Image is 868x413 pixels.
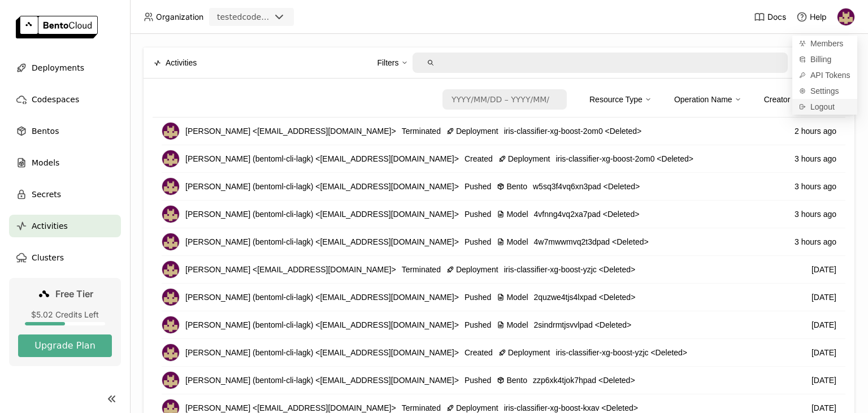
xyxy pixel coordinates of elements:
[185,153,459,165] span: [PERSON_NAME] (bentoml-cli-lagk) <[EMAIL_ADDRESS][DOMAIN_NAME]>
[504,125,642,137] span: iris-classifier-xg-boost-2om0 <Deleted>
[153,145,845,173] li: List item
[153,367,845,394] li: List item
[792,83,857,99] a: Settings
[534,208,640,220] span: 4vfnng4vq2xa7pad <Deleted>
[534,291,636,303] span: 2quzwe4tjs4lxpad <Deleted>
[674,93,732,106] div: Operation Name
[185,208,459,220] span: [PERSON_NAME] (bentoml-cli-lagk) <[EMAIL_ADDRESS][DOMAIN_NAME]>
[153,311,845,339] li: List item
[811,374,836,386] span: [DATE]
[162,372,179,389] img: Hélio Júnior
[589,88,652,111] div: Resource Type
[837,8,854,25] img: Hélio Júnior
[32,61,84,75] span: Deployments
[795,180,836,193] span: 3 hours ago
[796,11,827,23] div: Help
[162,344,179,361] img: Hélio Júnior
[9,151,121,174] a: Models
[534,236,649,248] span: 4w7mwwmvq2t3dpad <Deleted>
[162,289,179,306] img: Hélio Júnior
[810,54,831,64] span: Billing
[55,288,93,299] span: Free Tier
[185,125,396,137] span: [PERSON_NAME] <[EMAIL_ADDRESS][DOMAIN_NAME]>
[185,374,459,386] span: [PERSON_NAME] (bentoml-cli-lagk) <[EMAIL_ADDRESS][DOMAIN_NAME]>
[533,180,640,193] span: w5sq3f4vq6xn3pad <Deleted>
[18,334,112,357] button: Upgrade Plan
[162,261,179,278] img: Hélio Júnior
[32,188,61,201] span: Secrets
[465,346,493,359] span: Created
[506,236,528,248] span: Model
[9,278,121,366] a: Free Tier$5.02 Credits LeftUpgrade Plan
[465,374,491,386] span: Pushed
[465,236,491,248] span: Pushed
[811,346,836,359] span: [DATE]
[153,173,845,201] li: List item
[9,246,121,269] a: Clusters
[465,208,491,220] span: Pushed
[792,67,857,83] a: API Tokens
[504,263,636,276] span: iris-classifier-xg-boost-yzjc <Deleted>
[465,319,491,331] span: Pushed
[32,124,59,138] span: Bentos
[465,291,491,303] span: Pushed
[9,183,121,206] a: Secrets
[153,228,845,256] li: List item
[185,291,459,303] span: [PERSON_NAME] (bentoml-cli-lagk) <[EMAIL_ADDRESS][DOMAIN_NAME]>
[810,70,850,80] span: API Tokens
[271,12,272,23] input: Selected testedcodeployment.
[811,263,836,276] span: [DATE]
[9,88,121,111] a: Codespaces
[810,102,835,112] span: Logout
[506,319,528,331] span: Model
[795,236,836,248] span: 3 hours ago
[456,263,498,276] span: Deployment
[506,291,528,303] span: Model
[32,219,68,233] span: Activities
[555,346,687,359] span: iris-classifier-xg-boost-yzjc <Deleted>
[32,156,59,169] span: Models
[465,180,491,193] span: Pushed
[153,118,845,145] li: List item
[810,86,839,96] span: Settings
[377,51,407,75] div: Filters
[456,125,498,137] span: Deployment
[153,256,845,284] li: List item
[402,125,441,137] span: Terminated
[589,93,643,106] div: Resource Type
[533,374,635,386] span: zzp6xk4tjok7hpad <Deleted>
[185,236,459,248] span: [PERSON_NAME] (bentoml-cli-lagk) <[EMAIL_ADDRESS][DOMAIN_NAME]>
[32,93,79,106] span: Codespaces
[795,208,836,220] span: 3 hours ago
[674,88,741,111] div: Operation Name
[16,16,98,38] img: logo
[764,88,800,111] div: Creator
[795,125,836,137] span: 2 hours ago
[162,206,179,223] img: Hélio Júnior
[792,99,857,115] div: Logout
[810,12,827,22] span: Help
[32,251,64,264] span: Clusters
[217,11,270,23] div: testedcodeployment
[162,150,179,167] img: Hélio Júnior
[534,319,632,331] span: 2sindrmtjsvvlpad <Deleted>
[811,291,836,303] span: [DATE]
[185,180,459,193] span: [PERSON_NAME] (bentoml-cli-lagk) <[EMAIL_ADDRESS][DOMAIN_NAME]>
[795,153,836,165] span: 3 hours ago
[185,346,459,359] span: [PERSON_NAME] (bentoml-cli-lagk) <[EMAIL_ADDRESS][DOMAIN_NAME]>
[506,374,527,386] span: Bento
[508,153,550,165] span: Deployment
[444,90,558,108] input: Select a date range.
[555,153,693,165] span: iris-classifier-xg-boost-2om0 <Deleted>
[402,263,441,276] span: Terminated
[506,180,527,193] span: Bento
[153,284,845,311] li: List item
[18,310,112,320] div: $5.02 Credits Left
[9,56,121,79] a: Deployments
[764,93,791,106] div: Creator
[153,201,845,228] li: List item
[377,56,398,69] div: Filters
[792,36,857,51] a: Members
[156,12,203,22] span: Organization
[166,56,197,69] span: Activities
